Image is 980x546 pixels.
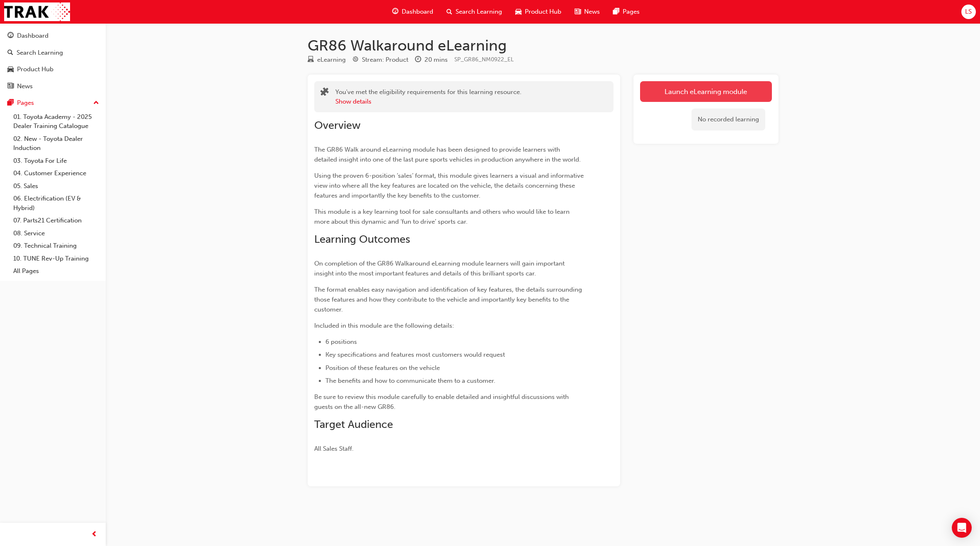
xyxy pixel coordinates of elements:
a: 05. Sales [10,180,102,193]
span: Learning resource code [454,56,514,63]
a: 01. Toyota Academy - 2025 Dealer Training Catalogue [10,111,102,133]
a: 08. Service [10,227,102,240]
div: No recorded learning [691,109,765,130]
span: Position of these features on the vehicle [325,364,440,372]
a: 07. Parts21 Certification [10,214,102,227]
div: 20 mins [425,55,448,65]
span: Dashboard [402,7,433,17]
span: Search Learning [456,7,502,17]
a: Launch eLearning module [640,81,772,102]
a: 02. New - Toyota Dealer Induction [10,133,102,155]
span: 6 positions [325,338,357,345]
span: This module is a key learning tool for sale consultants and others who would like to learn more a... [314,208,571,225]
span: The GR86 Walk around eLearning module has been designed to provide learners with detailed insight... [314,146,581,163]
a: 04. Customer Experience [10,167,102,180]
span: On completion of the GR86 Walkaround eLearning module learners will gain important insight into t... [314,260,566,277]
span: car-icon [515,7,522,17]
span: The benefits and how to communicate them to a customer. [325,377,495,384]
a: news-iconNews [568,3,606,20]
h1: GR86 Walkaround eLearning [308,36,779,55]
img: Trak [4,2,70,21]
span: Learning Outcomes [314,233,410,246]
a: car-iconProduct Hub [509,3,568,20]
span: guage-icon [7,32,14,40]
span: car-icon [7,66,14,73]
span: Using the proven 6-position ‘sales’ format, this module gives learners a visual and informative v... [314,172,585,199]
span: Be sure to review this module carefully to enable detailed and insightful discussions with guests... [314,393,570,411]
div: News [17,82,33,91]
span: Target Audience [314,418,393,431]
span: Key specifications and features most customers would request [325,351,505,358]
a: All Pages [10,265,102,278]
div: eLearning [317,55,346,65]
button: Pages [3,95,102,111]
button: LS [961,5,976,19]
div: Dashboard [17,31,49,41]
a: 09. Technical Training [10,239,102,252]
span: Product Hub [525,7,561,17]
span: prev-icon [91,529,97,540]
span: The format enables easy navigation and identification of key features, the details surrounding th... [314,286,584,313]
a: pages-iconPages [606,3,646,20]
span: guage-icon [392,7,398,17]
div: Open Intercom Messenger [952,518,972,538]
a: Dashboard [3,28,102,43]
div: Pages [17,98,34,108]
span: pages-icon [613,7,619,17]
span: news-icon [575,7,581,17]
div: Type [308,55,346,65]
a: 03. Toyota For Life [10,155,102,167]
div: Stream [352,55,408,65]
span: Overview [314,119,361,132]
div: Stream: Product [362,55,408,65]
div: Product Hub [17,65,53,74]
span: news-icon [7,83,14,90]
span: Included in this module are the following details: [314,322,454,329]
a: 06. Electrification (EV & Hybrid) [10,192,102,214]
div: Duration [415,55,448,65]
span: Pages [623,7,640,17]
button: DashboardSearch LearningProduct HubNews [3,27,102,95]
span: search-icon [446,7,452,17]
span: LS [965,7,972,17]
div: You've met the eligibility requirements for this learning resource. [335,87,522,106]
span: target-icon [352,56,359,64]
span: learningResourceType_ELEARNING-icon [308,56,314,64]
a: search-iconSearch Learning [440,3,509,20]
span: puzzle-icon [320,88,329,98]
a: 10. TUNE Rev-Up Training [10,252,102,265]
span: clock-icon [415,56,421,64]
span: News [584,7,600,17]
button: Show details [335,97,371,106]
span: All Sales Staff. [314,445,354,452]
a: News [3,79,102,94]
a: Product Hub [3,62,102,77]
span: search-icon [7,49,13,57]
div: Search Learning [17,48,63,58]
span: pages-icon [7,99,14,107]
span: up-icon [93,98,99,109]
a: Search Learning [3,45,102,60]
a: guage-iconDashboard [386,3,440,20]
